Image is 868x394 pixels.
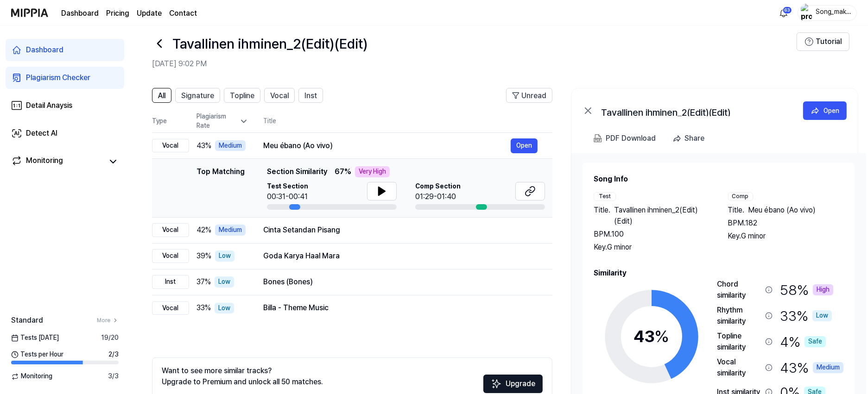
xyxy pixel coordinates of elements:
span: Standard [11,315,43,326]
span: All [158,90,165,101]
span: Meu ébano (Ao vivo) [748,205,816,216]
button: Open [803,101,847,120]
span: 19 / 20 [101,333,119,343]
span: 39 % [196,250,211,262]
a: Plagiarism Checker [6,67,124,89]
div: Key. G minor [594,242,710,253]
button: Unread [506,88,552,103]
div: Low [215,303,234,314]
a: Detail Anaysis [6,94,124,117]
span: Unread [521,90,546,101]
button: Upgrade [483,375,543,393]
div: BPM. 100 [594,229,710,240]
span: 37 % [196,276,211,288]
h2: Song Info [594,174,843,185]
div: Low [215,276,234,288]
button: Signature [175,88,220,103]
div: 00:31-00:41 [267,191,308,202]
div: Monitoring [26,155,63,168]
span: Inst [304,90,317,101]
div: Billa - Theme Music [263,302,538,313]
div: Vocal [152,301,189,315]
div: Vocal [152,223,189,237]
div: Rhythm similarity [717,305,761,327]
div: Detail Anaysis [26,100,72,111]
a: Dashboard [6,39,124,61]
div: 63 [783,6,792,14]
h1: Tavallinen ihminen_2(Edit)(Edit) [172,34,367,53]
button: All [152,88,171,103]
div: Plagiarism Rate [196,112,248,130]
a: Contact [169,8,197,19]
span: Tests per Hour [11,350,63,359]
button: PDF Download [592,129,658,148]
div: Inst [152,275,189,289]
div: Low [812,310,832,321]
h2: [DATE] 9:02 PM [152,58,797,69]
div: PDF Download [606,132,656,144]
span: 3 / 3 [108,372,119,381]
div: Share [684,132,704,144]
div: Low [215,250,234,262]
div: Comp [728,192,753,201]
span: Monitoring [11,372,52,381]
img: PDF Download [594,134,602,143]
div: Vocal similarity [717,356,761,379]
div: Plagiarism Checker [26,72,90,83]
div: Bones (Bones) [263,276,538,288]
span: 67 % [335,166,351,177]
div: Top Matching [196,166,245,210]
a: More [97,317,119,325]
button: profileSong_maker_44 [798,5,857,21]
span: Tests [DATE] [11,333,59,343]
div: Song_maker_44 [815,7,851,18]
button: Vocal [264,88,295,103]
div: 4 % [780,331,826,353]
img: 알림 [778,7,789,19]
button: Share [669,129,712,148]
img: profile [801,4,812,22]
div: Very High [355,166,390,177]
div: Tavallinen ihminen_2(Edit)(Edit) [601,105,786,116]
div: Open [824,106,839,116]
div: Detect AI [26,128,57,139]
div: Vocal [152,249,189,263]
button: 알림63 [776,6,791,20]
div: 01:29-01:40 [415,191,461,202]
span: Section Similarity [267,166,327,177]
div: Key. G minor [728,231,844,242]
div: Want to see more similar tracks? Upgrade to Premium and unlock all 50 matches. [162,365,323,388]
span: Title . [594,205,610,227]
div: 33 % [780,305,832,327]
button: Pricing [106,8,129,19]
div: High [813,284,833,295]
span: 2 / 3 [108,350,119,359]
span: Comp Section [415,182,461,191]
div: Chord similarity [717,279,761,301]
a: Update [137,8,162,19]
span: Tavallinen ihminen_2(Edit)(Edit) [614,205,710,227]
a: Detect AI [6,122,124,144]
button: Inst [298,88,323,103]
div: Meu ébano (Ao vivo) [263,140,511,151]
span: Test Section [267,182,308,191]
span: % [655,326,670,346]
div: Test [594,192,616,201]
div: 43 [634,324,670,349]
th: Title [263,110,552,132]
th: Type [152,110,189,133]
button: Tutorial [797,32,849,51]
div: Medium [215,225,246,236]
span: Topline [230,90,254,101]
div: 58 % [780,279,833,301]
span: 43 % [196,140,211,151]
button: Open [511,138,538,153]
div: Safe [805,336,826,347]
div: Topline similarity [717,331,761,353]
div: Dashboard [26,44,63,56]
div: BPM. 182 [728,218,844,229]
div: Medium [215,140,246,151]
span: 33 % [196,302,211,313]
